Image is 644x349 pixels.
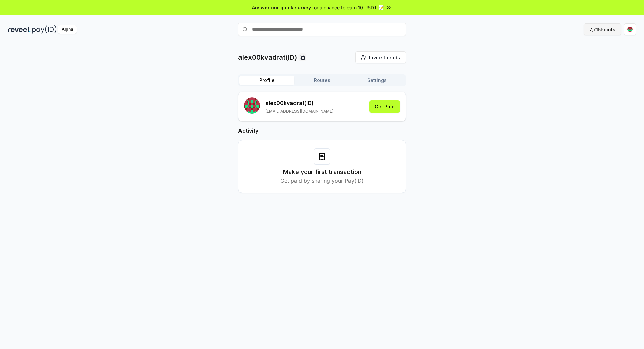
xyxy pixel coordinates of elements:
button: Settings [350,76,405,85]
button: Get Paid [369,100,400,113]
h3: Make your first transaction [283,167,361,177]
span: Invite friends [369,54,400,61]
p: alex00kvadrat(ID) [238,53,297,62]
p: Get paid by sharing your Pay(ID) [280,177,364,185]
p: alex00kvadrat (ID) [265,99,333,107]
img: reveel_dark [8,25,31,34]
button: Profile [239,76,294,85]
span: Answer our quick survey [252,4,311,11]
p: [EMAIL_ADDRESS][DOMAIN_NAME] [265,108,333,114]
span: for a chance to earn 10 USDT 📝 [312,4,384,11]
button: Routes [294,76,350,85]
img: pay_id [32,25,57,34]
div: Alpha [58,25,77,34]
h2: Activity [238,127,406,135]
button: 7,715Points [584,23,621,35]
button: Invite friends [355,51,406,63]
